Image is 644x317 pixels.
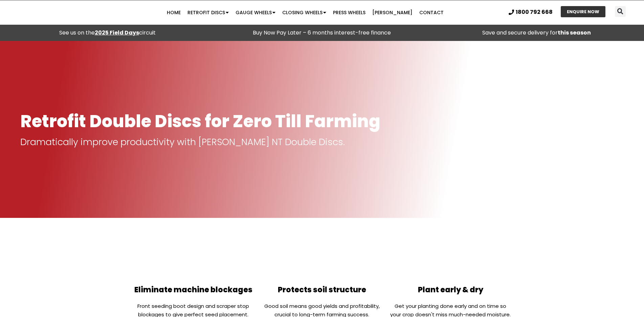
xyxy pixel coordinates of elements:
a: 2025 Field Days [95,29,139,37]
span: 1800 792 668 [516,9,553,15]
a: ENQUIRE NOW [561,6,605,17]
a: Closing Wheels [279,6,330,19]
a: Contact [416,6,447,19]
a: Retrofit Discs [184,6,232,19]
p: Save and secure delivery for [433,28,641,38]
span: ENQUIRE NOW [567,9,599,14]
a: Home [163,6,184,19]
img: Ryan NT logo [20,2,88,23]
h1: Retrofit Double Discs for Zero Till Farming [20,112,624,131]
div: See us on the circuit [3,28,211,38]
a: Gauge Wheels [232,6,279,19]
h2: Protects soil structure [261,285,383,295]
p: Dramatically improve productivity with [PERSON_NAME] NT Double Discs. [20,137,624,147]
strong: this season [558,29,591,37]
a: 1800 792 668 [509,9,553,15]
p: Buy Now Pay Later – 6 months interest-free finance [218,28,426,38]
img: Protect soil structure [297,233,346,282]
nav: Menu [125,6,486,19]
div: Search [615,6,626,17]
a: [PERSON_NAME] [369,6,416,19]
img: Eliminate Machine Blockages [169,233,218,282]
img: Plant Early & Dry [426,233,475,282]
h2: Eliminate machine blockages [133,285,254,295]
h2: Plant early & dry [390,285,511,295]
a: Press Wheels [330,6,369,19]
